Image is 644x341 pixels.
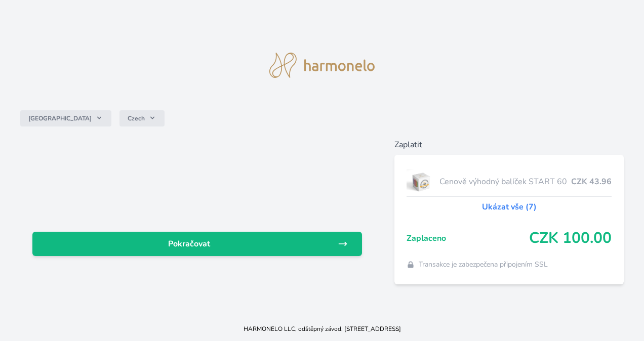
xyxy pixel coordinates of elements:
[20,110,111,126] button: [GEOGRAPHIC_DATA]
[407,232,529,244] span: Zaplaceno
[529,229,612,247] span: CZK 100.00
[128,114,145,122] span: Czech
[407,169,435,194] img: start.jpg
[571,176,612,188] span: CZK 43.96
[28,114,92,122] span: [GEOGRAPHIC_DATA]
[32,232,362,256] a: Pokračovat
[394,139,624,151] h6: Zaplatit
[119,110,165,126] button: Czech
[439,176,571,188] span: Cenově výhodný balíček START 60
[482,201,537,213] a: Ukázat vše (7)
[269,53,375,78] img: logo.svg
[41,238,338,250] span: Pokračovat
[419,260,548,270] span: Transakce je zabezpečena připojením SSL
